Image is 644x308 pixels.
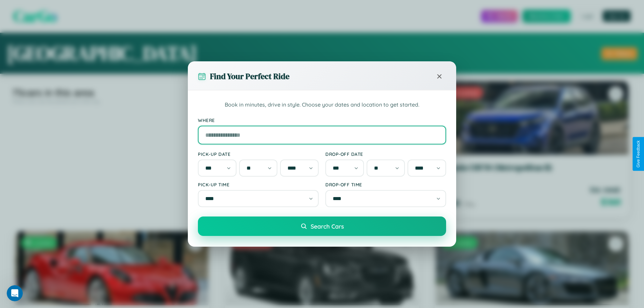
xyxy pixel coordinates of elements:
p: Book in minutes, drive in style. Choose your dates and location to get started. [198,101,446,109]
h3: Find Your Perfect Ride [210,71,289,82]
label: Drop-off Time [325,182,446,187]
label: Where [198,117,446,123]
button: Search Cars [198,217,446,236]
span: Search Cars [311,223,344,230]
label: Drop-off Date [325,151,446,157]
label: Pick-up Time [198,182,319,187]
label: Pick-up Date [198,151,319,157]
